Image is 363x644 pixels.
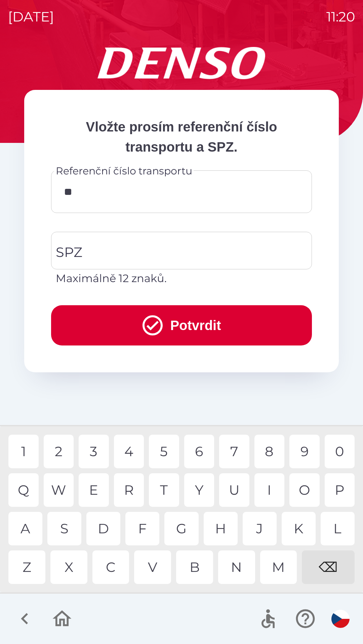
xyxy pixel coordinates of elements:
[331,610,350,628] img: cs flag
[56,164,192,178] label: Referenční číslo transportu
[24,47,339,79] img: Logo
[56,270,307,286] p: Maximálně 12 znaků.
[326,7,355,27] p: 11:20
[51,117,312,157] p: Vložte prosím referenční číslo transportu a SPZ.
[51,305,312,345] button: Potvrdit
[8,7,54,27] p: [DATE]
